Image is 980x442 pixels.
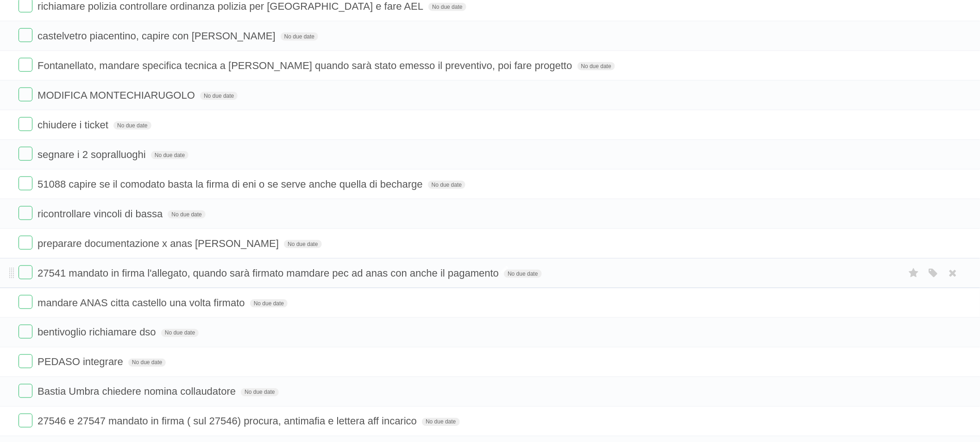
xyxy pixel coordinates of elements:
[905,265,923,281] label: Star task
[504,270,541,278] span: No due date
[168,210,205,219] span: No due date
[151,151,188,159] span: No due date
[38,178,425,190] span: 51088 capire se il comodato basta la firma di eni o se serve anche quella di becharge
[19,295,32,309] label: Done
[19,28,32,42] label: Done
[428,3,466,11] span: No due date
[38,297,247,309] span: mandare ANAS citta castello una volta firmato
[38,0,426,12] span: richiamare polizia controllare ordinanza polizia per [GEOGRAPHIC_DATA] e fare AEL
[19,265,32,279] label: Done
[38,238,281,249] span: preparare documentazione x anas [PERSON_NAME]
[113,121,151,130] span: No due date
[128,359,166,367] span: No due date
[38,386,238,398] span: Bastia Umbra chiedere nomina collaudatore
[19,58,32,72] label: Done
[38,89,197,101] span: MODIFICA MONTECHIARUGOLO
[19,325,32,339] label: Done
[241,388,278,397] span: No due date
[19,206,32,220] label: Done
[38,208,165,220] span: ricontrollare vincoli di bassa
[200,92,238,100] span: No due date
[578,62,615,70] span: No due date
[19,117,32,131] label: Done
[19,384,32,398] label: Done
[38,30,278,42] span: castelvetro piacentino, capire con [PERSON_NAME]
[38,267,501,279] span: 27541 mandato in firma l'allegato, quando sarà firmato mamdare pec ad anas con anche il pagamento
[19,236,32,250] label: Done
[38,356,126,368] span: PEDASO integrare
[19,414,32,428] label: Done
[422,418,459,426] span: No due date
[38,119,111,131] span: chiudere i ticket
[428,181,465,189] span: No due date
[38,149,148,160] span: segnare i 2 sopralluoghi
[281,32,318,41] span: No due date
[19,354,32,368] label: Done
[38,416,419,427] span: 27546 e 27547 mandato in firma ( sul 27546) procura, antimafia e lettera aff incarico
[19,88,32,101] label: Done
[284,240,321,248] span: No due date
[38,327,158,338] span: bentivoglio richiamare dso
[19,177,32,190] label: Done
[161,329,199,337] span: No due date
[250,299,288,308] span: No due date
[38,60,574,71] span: Fontanellato, mandare specifica tecnica a [PERSON_NAME] quando sarà stato emesso il preventivo, p...
[19,147,32,161] label: Done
